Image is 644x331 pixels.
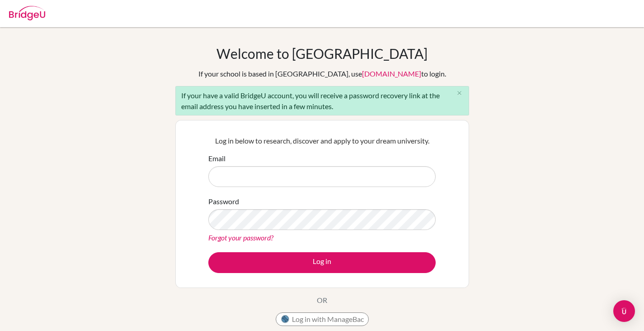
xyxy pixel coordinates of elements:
[317,295,327,306] p: OR
[208,252,436,273] button: Log in
[198,68,446,79] div: If your school is based in [GEOGRAPHIC_DATA], use to login.
[9,6,45,20] img: Bridge-U
[208,196,239,207] label: Password
[208,153,226,164] label: Email
[362,69,421,78] a: [DOMAIN_NAME]
[208,135,436,146] p: Log in below to research, discover and apply to your dream university.
[276,312,369,326] button: Log in with ManageBac
[456,90,463,96] i: close
[451,86,469,100] button: Close
[613,300,635,322] div: Open Intercom Messenger
[175,86,469,115] div: If your have a valid BridgeU account, you will receive a password recovery link at the email addr...
[208,233,273,242] a: Forgot your password?
[216,45,428,62] h1: Welcome to [GEOGRAPHIC_DATA]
